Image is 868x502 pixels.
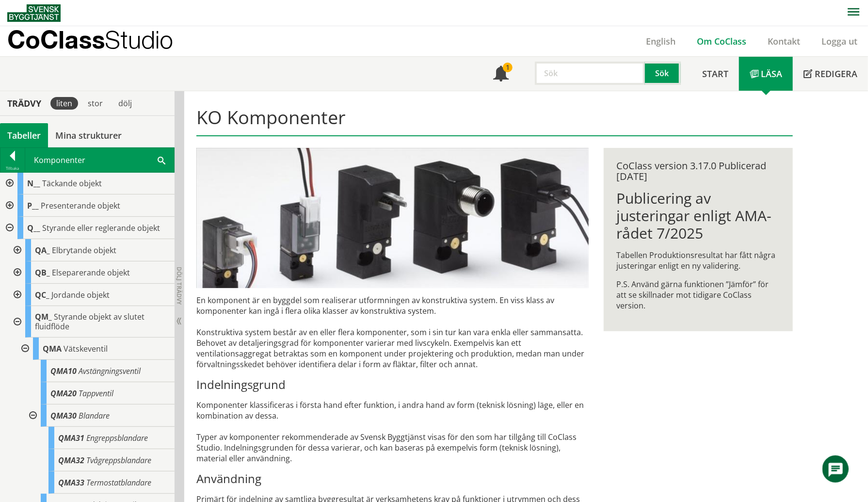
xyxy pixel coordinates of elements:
[7,26,194,56] a: CoClassStudio
[196,471,589,486] h3: Användning
[27,200,39,211] span: P__
[175,267,183,305] span: Dölj trädvy
[686,35,757,47] a: Om CoClass
[196,106,792,136] h1: KO Komponenter
[535,62,645,85] input: Sök
[35,311,145,332] span: Styrande objekt av slutet fluidflöde
[7,34,173,45] p: CoClass
[41,200,120,211] span: Presenterande objekt
[58,477,84,488] span: QMA33
[761,68,782,80] span: Läsa
[0,164,25,172] div: Tillbaka
[616,279,780,311] p: P.S. Använd gärna funktionen ”Jämför” för att se skillnader mot tidigare CoClass version.
[196,148,589,288] img: pilotventiler.jpg
[793,57,868,91] a: Redigera
[7,4,61,22] img: Svensk Byggtjänst
[25,148,174,172] div: Komponenter
[52,245,116,256] span: Elbrytande objekt
[196,377,589,392] h3: Indelningsgrund
[811,35,868,47] a: Logga ut
[43,343,62,354] span: QMA
[51,290,110,300] span: Jordande objekt
[86,455,151,466] span: Tvågreppsblandare
[42,178,102,189] span: Täckande objekt
[48,123,129,147] a: Mina strukturer
[50,366,77,376] span: QMA10
[58,455,84,466] span: QMA32
[64,343,108,354] span: Vätskeventil
[52,267,130,278] span: Elseparerande objekt
[158,155,165,165] span: Sök i tabellen
[493,67,509,82] span: Notifikationer
[2,98,47,109] div: Trädvy
[702,68,728,80] span: Start
[482,57,519,91] a: 1
[42,223,160,233] span: Styrande eller reglerande objekt
[50,388,77,399] span: QMA20
[27,223,40,233] span: Q__
[645,62,681,85] button: Sök
[503,63,513,72] div: 1
[616,250,780,271] p: Tabellen Produktionsresultat har fått några justeringar enligt en ny validering.
[27,178,40,189] span: N__
[79,388,113,399] span: Tappventil
[79,410,110,421] span: Blandare
[86,477,151,488] span: Termostatblandare
[691,57,739,91] a: Start
[35,245,50,256] span: QA_
[50,410,77,421] span: QMA30
[79,366,141,376] span: Avstängningsventil
[35,311,52,322] span: QM_
[739,57,793,91] a: Läsa
[86,433,148,443] span: Engreppsblandare
[35,267,50,278] span: QB_
[35,290,49,300] span: QC_
[113,97,138,110] div: dölj
[815,68,857,80] span: Redigera
[105,25,173,54] span: Studio
[58,433,84,443] span: QMA31
[757,35,811,47] a: Kontakt
[635,35,686,47] a: English
[616,190,780,242] h1: Publicering av justeringar enligt AMA-rådet 7/2025
[50,97,78,110] div: liten
[82,97,109,110] div: stor
[616,161,780,182] div: CoClass version 3.17.0 Publicerad [DATE]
